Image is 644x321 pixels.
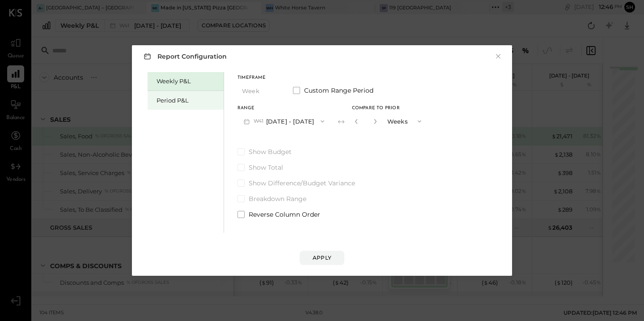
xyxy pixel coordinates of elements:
[157,77,219,86] div: Weekly P&L
[237,82,282,99] button: Week
[383,113,428,129] button: Weeks
[249,179,355,188] span: Show Difference/Budget Variance
[352,106,400,111] span: Compare to Prior
[494,52,502,61] button: ×
[157,96,219,105] div: Period P&L
[249,210,320,219] span: Reverse Column Order
[249,163,283,172] span: Show Total
[249,147,292,156] span: Show Budget
[300,251,344,265] button: Apply
[237,76,282,80] div: Timeframe
[142,51,227,62] h3: Report Configuration
[254,118,266,125] span: W41
[237,113,330,129] button: W41[DATE] - [DATE]
[237,106,330,111] div: Range
[249,194,306,203] span: Breakdown Range
[304,86,373,95] span: Custom Range Period
[313,254,331,261] div: Apply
